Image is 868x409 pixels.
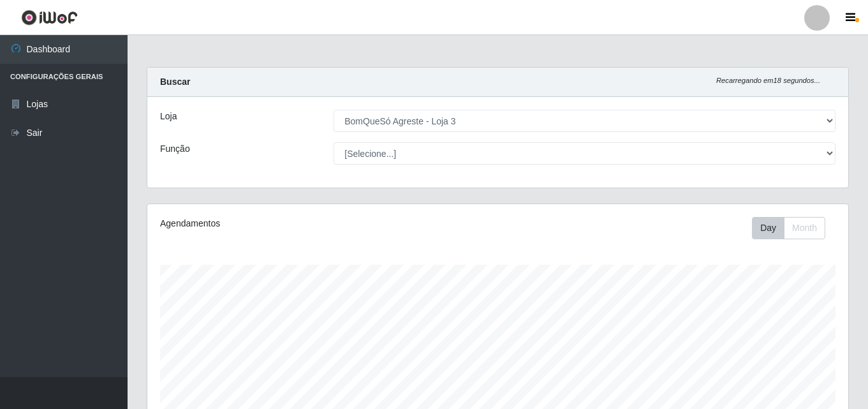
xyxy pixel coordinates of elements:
[716,77,820,84] i: Recarregando em 18 segundos...
[784,217,825,239] button: Month
[21,10,78,26] img: CoreUI Logo
[752,217,784,239] button: Day
[160,217,430,230] div: Agendamentos
[160,110,177,123] label: Loja
[160,77,190,87] strong: Buscar
[752,217,835,239] div: Toolbar with button groups
[160,142,190,156] label: Função
[752,217,825,239] div: First group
